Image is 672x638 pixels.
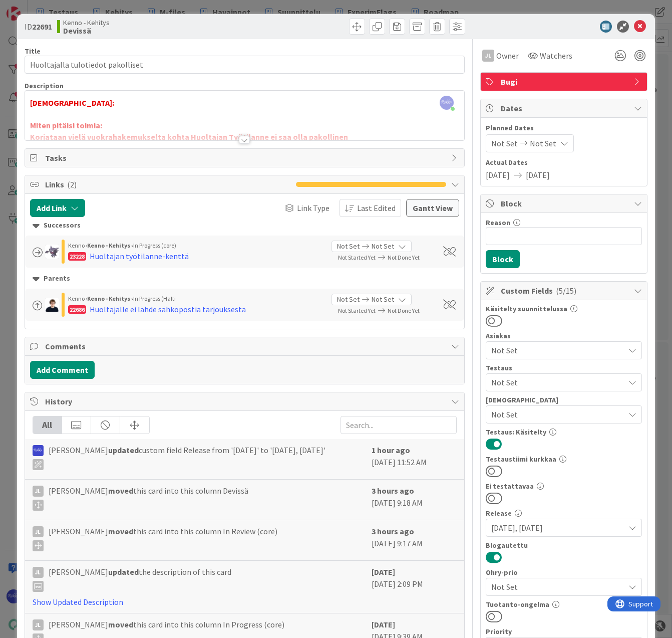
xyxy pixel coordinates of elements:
span: Custom Fields [501,285,629,297]
span: [PERSON_NAME] this card into this column Devissä [49,485,248,511]
span: Not Set [491,344,624,356]
b: moved [108,486,133,496]
b: 1 hour ago [372,445,410,455]
span: Watchers [540,50,572,62]
b: moved [108,619,133,629]
span: In Progress (Halti [133,295,176,302]
span: Not Set [491,376,624,388]
div: Release [486,510,642,517]
b: moved [108,526,133,536]
img: LM [45,245,59,259]
span: Not Done Yet [388,254,420,261]
span: Not Done Yet [388,307,420,314]
span: ( 5/15 ) [556,286,576,296]
div: [DEMOGRAPHIC_DATA] [486,396,642,403]
div: JL [33,526,44,537]
input: Search... [341,416,457,434]
img: abiJRdf0nZiOalSB7WbxjRuyw2zlyLHl.jpg [440,96,454,110]
span: Actual Dates [486,157,642,168]
span: Planned Dates [486,123,642,133]
span: Not Set [491,580,619,594]
button: Add Link [30,199,85,217]
span: Support [21,2,46,14]
button: Gantt View [406,199,459,217]
div: [DATE] 9:18 AM [372,485,457,515]
b: 3 hours ago [372,526,414,536]
span: Not Set [530,137,556,149]
div: JL [33,619,44,630]
div: 23228 [68,252,86,261]
span: Block [501,197,629,209]
span: Not Set [372,294,394,305]
b: 3 hours ago [372,486,414,496]
span: [DATE] [526,169,550,181]
img: RS [33,445,44,456]
div: Blogautettu [486,542,642,549]
div: Huoltajan työtilanne-kenttä [90,250,189,262]
input: type card name here... [25,56,465,74]
b: [DATE] [372,567,395,577]
span: Kenno › [68,242,87,249]
span: Not Set [337,241,360,252]
label: Reason [486,218,510,227]
span: Links [45,178,291,190]
span: Not Set [491,408,624,420]
div: Tuotanto-ongelma [486,601,642,608]
b: updated [108,445,139,455]
span: Not Set [372,241,394,252]
button: Add Comment [30,361,95,379]
span: [PERSON_NAME] custom field Release from '[DATE]' to '[DATE], [DATE]' [49,444,325,470]
div: Testaus: Käsitelty [486,429,642,436]
div: JL [482,50,494,62]
label: Title [25,47,41,56]
div: Käsitelty suunnittelussa [486,305,642,312]
span: Link Type [297,202,329,214]
div: Huoltajalle ei lähde sähköpostia tarjouksesta [90,303,246,315]
span: Dates [501,102,629,114]
b: Kenno - Kehitys › [87,242,133,249]
div: [DATE] 9:17 AM [372,525,457,555]
span: Not Started Yet [338,254,376,261]
b: updated [108,567,139,577]
div: JL [33,486,44,497]
div: [DATE] 11:52 AM [372,444,457,474]
div: All [33,416,62,434]
div: JL [33,567,44,578]
span: History [45,395,447,407]
b: [DATE] [372,619,395,629]
div: 22686 [68,305,86,314]
button: Block [486,250,520,268]
span: Not Started Yet [338,307,376,314]
span: Owner [496,50,519,62]
span: [DATE], [DATE] [491,522,624,534]
b: Kenno - Kehitys › [87,295,133,302]
span: [PERSON_NAME] this card into this column In Review (core) [49,525,277,551]
span: ID [25,21,52,33]
span: [PERSON_NAME] the description of this card [49,566,231,592]
strong: [DEMOGRAPHIC_DATA]: [30,98,114,108]
span: Not Set [491,137,518,149]
div: Asiakas [486,332,642,339]
div: Priority [486,628,642,635]
div: Successors [33,220,457,231]
span: Tasks [45,152,447,164]
span: ( 2 ) [67,179,77,189]
div: Parents [33,273,457,284]
b: Devissä [63,27,110,35]
div: [DATE] 2:09 PM [372,566,457,608]
div: Testaus [486,364,642,371]
span: In Progress (core) [133,242,176,249]
img: MT [45,298,59,312]
div: Ei testattavaa [486,483,642,490]
span: Bugi [501,76,629,88]
a: Show Updated Description [33,597,123,607]
span: Kenno - Kehitys [63,19,110,27]
div: Ohry-prio [486,569,642,576]
b: 22691 [32,22,52,32]
span: Not Set [337,294,360,305]
button: Last Edited [340,199,401,217]
span: Comments [45,340,447,352]
span: Last Edited [357,202,396,214]
span: [DATE] [486,169,510,181]
span: Description [25,81,64,90]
